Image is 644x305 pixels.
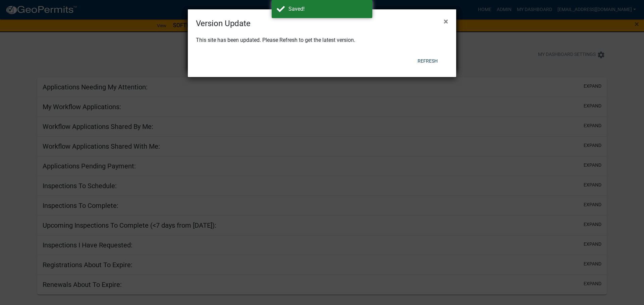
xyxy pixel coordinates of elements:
div: This site has been updated. Please Refresh to get the latest version. [188,29,456,52]
span: × [444,17,448,26]
h4: Version Update [196,17,251,29]
button: Refresh [412,55,443,67]
button: Close [438,12,453,31]
div: Saved! [288,5,367,13]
